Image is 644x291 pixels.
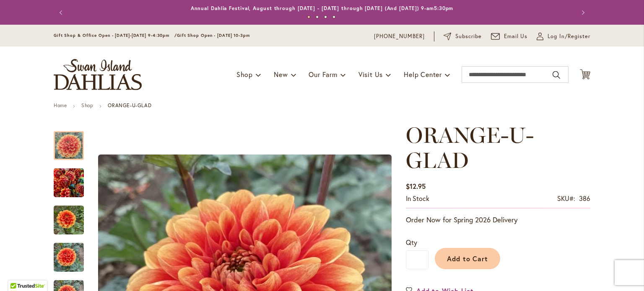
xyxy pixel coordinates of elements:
span: In stock [406,194,429,203]
div: Orange-U-Glad [54,160,92,197]
span: Shop [236,70,253,79]
span: New [274,70,288,79]
button: Previous [54,4,70,21]
a: Shop [81,102,93,108]
span: Subscribe [455,32,482,41]
iframe: Launch Accessibility Center [6,261,30,285]
img: Orange-U-Glad [54,237,84,278]
a: Annual Dahlia Festival, August through [DATE] - [DATE] through [DATE] (And [DATE]) 9-am5:30pm [191,5,454,11]
span: Visit Us [358,70,383,79]
span: Add to Cart [447,254,488,263]
div: Orange-U-Glad [54,234,92,272]
a: Email Us [491,32,528,41]
strong: ORANGE-U-GLAD [108,102,151,108]
div: Availability [406,194,429,203]
span: ORANGE-U-GLAD [406,122,534,173]
span: Gift Shop Open - [DATE] 10-3pm [177,33,250,38]
a: Log In/Register [537,32,590,41]
span: Qty [406,238,417,247]
div: Orange-U-Glad [54,123,92,160]
a: Home [54,102,67,108]
span: $12.95 [406,182,426,191]
button: Next [574,4,590,21]
span: Email Us [504,32,528,41]
a: [PHONE_NUMBER] [374,32,425,41]
button: 2 of 4 [316,15,319,18]
p: Order Now for Spring 2026 Delivery [406,215,590,225]
a: Subscribe [444,32,482,41]
a: store logo [54,59,142,90]
div: 386 [579,194,590,203]
div: Orange-U-Glad [54,197,92,234]
strong: SKU [557,194,575,203]
span: Our Farm [309,70,337,79]
button: Add to Cart [435,248,500,269]
span: Log In/Register [548,32,590,41]
span: Gift Shop & Office Open - [DATE]-[DATE] 9-4:30pm / [54,33,177,38]
button: 1 of 4 [307,15,310,18]
span: Help Center [404,70,442,79]
button: 4 of 4 [332,15,335,18]
img: Orange-U-Glad [54,163,84,203]
button: 3 of 4 [324,15,327,18]
img: Orange-U-Glad [54,200,84,240]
